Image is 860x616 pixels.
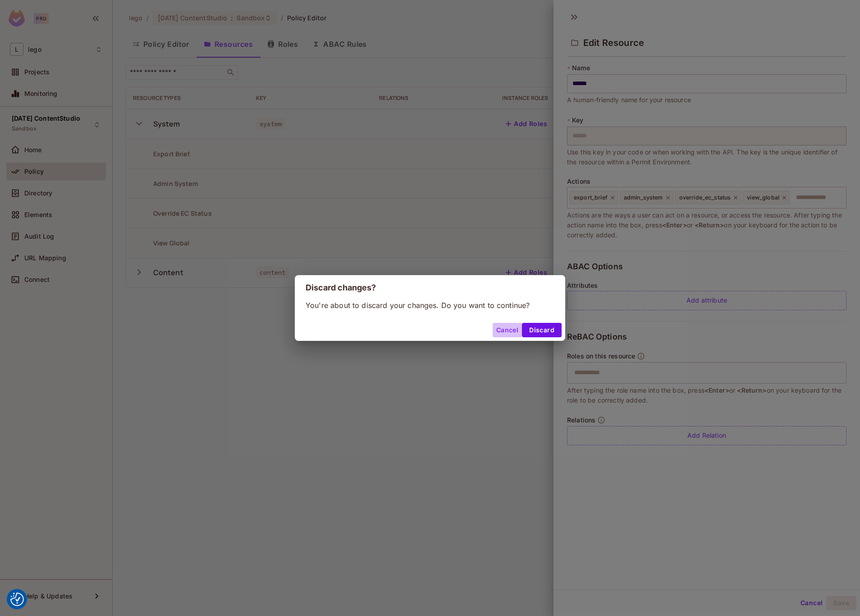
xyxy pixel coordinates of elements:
[306,300,554,310] p: You're about to discard your changes. Do you want to continue?
[522,323,562,337] button: Discard
[295,275,565,300] h2: Discard changes?
[10,593,24,606] img: Revisit consent button
[493,323,522,337] button: Cancel
[10,593,24,606] button: Consent Preferences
